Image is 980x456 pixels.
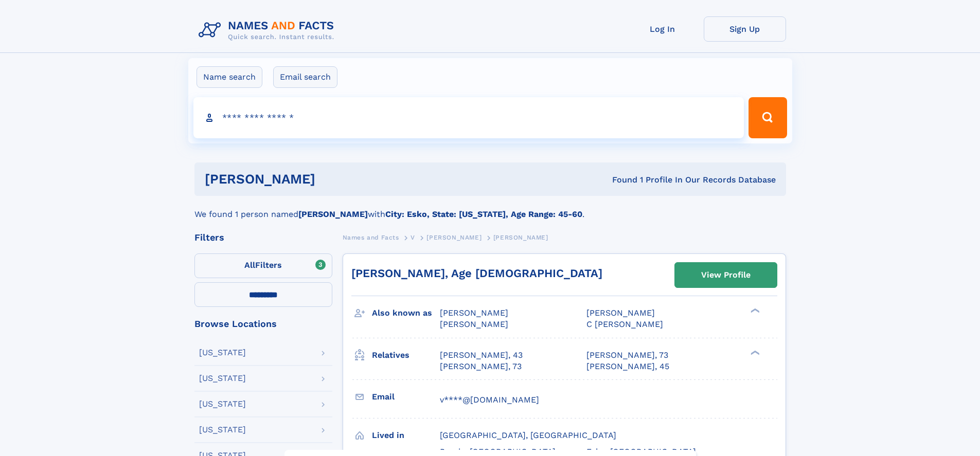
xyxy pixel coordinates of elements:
[701,263,751,287] div: View Profile
[273,66,337,88] label: Email search
[343,231,399,244] a: Names and Facts
[411,231,415,244] a: V
[586,308,655,318] span: [PERSON_NAME]
[298,209,368,219] b: [PERSON_NAME]
[440,350,523,361] a: [PERSON_NAME], 43
[426,231,482,244] a: [PERSON_NAME]
[372,427,440,444] h3: Lived in
[440,308,508,318] span: [PERSON_NAME]
[351,267,602,280] a: [PERSON_NAME], Age [DEMOGRAPHIC_DATA]
[586,350,668,361] a: [PERSON_NAME], 73
[440,319,508,329] span: [PERSON_NAME]
[199,426,246,434] div: [US_STATE]
[372,388,440,406] h3: Email
[372,304,440,322] h3: Also known as
[197,66,262,88] label: Name search
[193,97,744,138] input: search input
[704,16,786,42] a: Sign Up
[411,234,415,241] span: V
[194,196,786,221] div: We found 1 person named with .
[621,16,704,42] a: Log In
[385,209,582,219] b: City: Esko, State: [US_STATE], Age Range: 45-60
[493,234,548,241] span: [PERSON_NAME]
[194,16,343,44] img: Logo Names and Facts
[586,319,663,329] span: C [PERSON_NAME]
[440,361,522,372] a: [PERSON_NAME], 73
[199,349,246,357] div: [US_STATE]
[440,430,616,440] span: [GEOGRAPHIC_DATA], [GEOGRAPHIC_DATA]
[675,263,777,287] a: View Profile
[748,349,760,356] div: ❯
[194,253,332,278] label: Filters
[199,400,246,408] div: [US_STATE]
[205,173,464,186] h1: [PERSON_NAME]
[194,319,332,329] div: Browse Locations
[199,374,246,382] div: [US_STATE]
[426,234,482,241] span: [PERSON_NAME]
[749,97,787,138] button: Search Button
[586,361,669,372] a: [PERSON_NAME], 45
[194,233,332,242] div: Filters
[244,260,255,270] span: All
[748,307,760,314] div: ❯
[372,346,440,364] h3: Relatives
[464,174,776,186] div: Found 1 Profile In Our Records Database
